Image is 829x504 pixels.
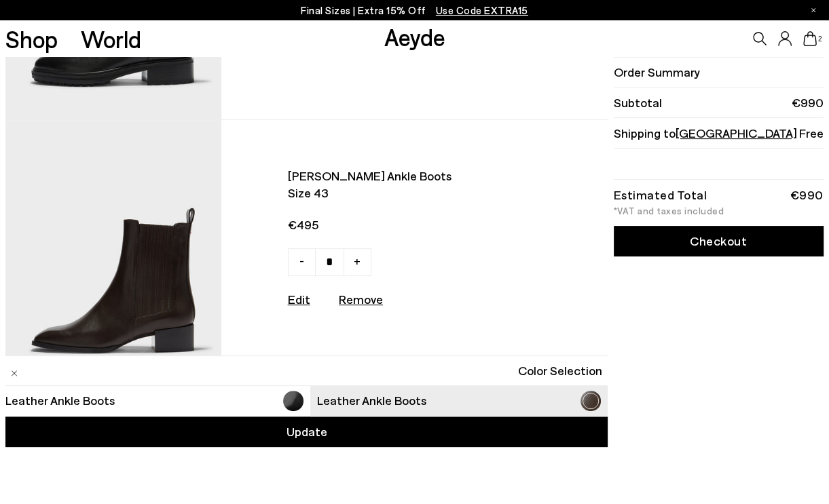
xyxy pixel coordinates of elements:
[5,392,115,409] span: Leather Ankle Boots
[614,57,824,88] li: Order Summary
[288,216,523,233] span: €495
[317,392,426,409] span: Leather Ankle Boots
[614,226,824,256] a: Checkout
[5,120,221,385] img: AEYDE-NEIL-CALF-LEATHER-MOKA-1_df354393-6f32-482f-88e9-758a3e9c6b91_580x.jpg
[288,168,523,185] span: [PERSON_NAME] ankle boots
[288,292,310,307] a: Edit
[614,190,707,199] div: Estimated Total
[299,252,304,269] span: -
[614,88,824,118] li: Subtotal
[799,125,824,142] span: Free
[310,386,608,416] li: Leather Ankle Boots
[354,252,361,269] span: +
[317,391,601,411] a: Leather Ankle Boots
[676,125,797,140] span: [GEOGRAPHIC_DATA]
[436,4,528,16] span: Navigate to /collections/ss25-final-sizes
[803,31,817,46] a: 2
[614,206,824,216] div: *VAT and taxes included
[344,248,371,276] a: +
[5,386,303,416] li: Leather Ankle Boots
[792,94,824,111] span: €990
[81,27,141,51] a: World
[790,190,824,199] div: €990
[5,391,303,411] a: Leather Ankle Boots
[817,35,824,43] span: 2
[5,27,58,51] a: Shop
[614,125,797,142] span: Shipping to
[288,248,316,276] a: -
[518,362,602,379] p: Color Selection
[287,423,327,440] span: Update
[339,292,383,307] u: Remove
[288,185,523,201] span: Size 43
[301,2,528,19] p: Final Sizes | Extra 15% Off
[384,22,445,51] a: Aeyde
